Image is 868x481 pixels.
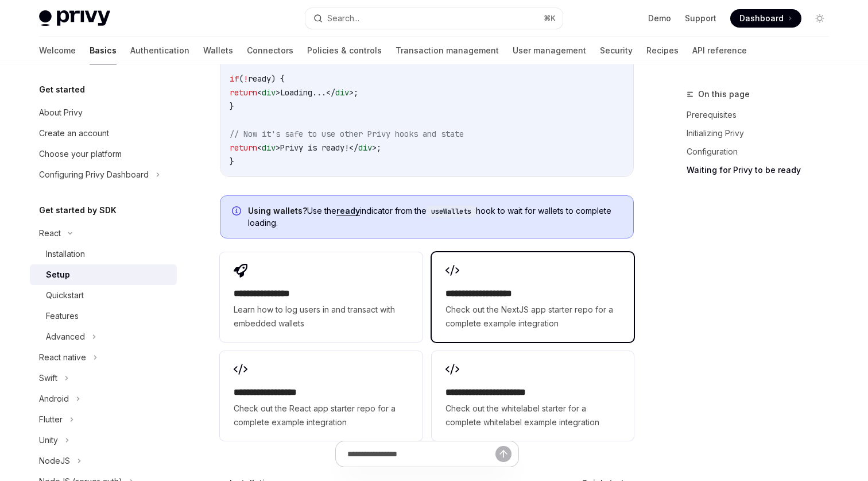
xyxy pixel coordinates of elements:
div: About Privy [39,106,83,120]
span: < [257,143,262,153]
a: ready [336,206,360,216]
div: Quickstart [46,288,84,302]
a: Security [600,37,633,64]
span: Privy is ready! [280,143,349,153]
span: ) { [271,74,285,84]
span: Check out the whitelabel starter for a complete whitelabel example integration [445,402,620,429]
button: NodeJS [30,451,177,471]
div: Flutter [39,413,63,426]
div: Setup [46,268,70,282]
button: Configuring Privy Dashboard [30,164,177,185]
code: useWallets [427,206,476,217]
a: Quickstart [30,285,177,306]
a: Waiting for Privy to be ready [687,161,838,179]
a: Authentication [130,37,189,64]
span: Dashboard [739,13,784,24]
button: Toggle dark mode [811,9,829,28]
div: Installation [46,247,85,261]
a: API reference [692,37,747,64]
a: **** **** **** *Learn how to log users in and transact with embedded wallets [220,252,422,342]
span: } [230,101,234,111]
h5: Get started [39,83,85,97]
button: Unity [30,430,177,451]
a: Demo [648,13,671,24]
span: > [276,87,280,98]
a: Features [30,306,177,326]
button: React native [30,347,177,368]
a: Choose your platform [30,144,177,164]
h5: Get started by SDK [39,203,117,217]
span: // Now it's safe to use other Privy hooks and state [230,129,464,139]
span: Loading... [280,87,326,98]
span: ! [243,74,248,84]
a: User management [513,37,586,64]
a: Wallets [203,37,233,64]
span: Use the indicator from the hook to wait for wallets to complete loading. [248,205,622,229]
input: Ask a question... [347,441,495,467]
button: Advanced [30,326,177,347]
span: < [257,87,262,98]
a: Dashboard [730,9,801,28]
div: Search... [327,11,359,25]
a: Setup [30,264,177,285]
button: Android [30,388,177,409]
div: React [39,226,61,240]
span: div [335,87,349,98]
span: div [262,143,276,153]
div: React native [39,351,86,364]
a: **** **** **** ***Check out the React app starter repo for a complete example integration [220,351,422,441]
span: > [349,87,354,98]
span: > [276,143,280,153]
button: Send message [495,446,511,462]
div: Choose your platform [39,147,122,161]
div: Features [46,309,79,323]
a: Connectors [247,37,293,64]
a: **** **** **** **** ***Check out the whitelabel starter for a complete whitelabel example integra... [432,351,634,441]
span: return [230,143,257,153]
span: Check out the React app starter repo for a complete example integration [234,402,408,429]
span: > [372,143,377,153]
span: </ [349,143,358,153]
span: ⌘ K [544,14,556,23]
a: **** **** **** ****Check out the NextJS app starter repo for a complete example integration [432,252,634,342]
button: Flutter [30,409,177,430]
span: ; [354,87,358,98]
a: Policies & controls [307,37,382,64]
a: Support [685,13,716,24]
span: ; [377,143,381,153]
a: Configuration [687,143,838,161]
span: Learn how to log users in and transact with embedded wallets [234,303,408,330]
button: React [30,223,177,244]
strong: Using wallets? [248,206,307,216]
span: div [262,87,276,98]
div: Advanced [46,330,85,344]
a: Prerequisites [687,106,838,124]
a: Initializing Privy [687,124,838,143]
a: Transaction management [396,37,499,64]
img: light logo [39,10,110,26]
button: Swift [30,368,177,388]
span: On this page [698,87,750,101]
div: Configuring Privy Dashboard [39,168,149,182]
span: if [230,74,239,84]
span: div [358,143,372,153]
a: Welcome [39,37,76,64]
span: </ [326,87,335,98]
a: Installation [30,244,177,264]
a: Recipes [646,37,679,64]
a: About Privy [30,102,177,123]
span: ( [239,74,243,84]
div: Unity [39,433,58,447]
a: Basics [90,37,117,64]
div: Create an account [39,126,109,140]
a: Create an account [30,123,177,144]
div: Android [39,392,69,406]
span: ready [248,74,271,84]
svg: Info [232,206,243,218]
span: Check out the NextJS app starter repo for a complete example integration [445,303,620,330]
button: Search...⌘K [305,8,563,29]
span: } [230,156,234,167]
span: return [230,87,257,98]
div: Swift [39,371,57,385]
div: NodeJS [39,454,70,468]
